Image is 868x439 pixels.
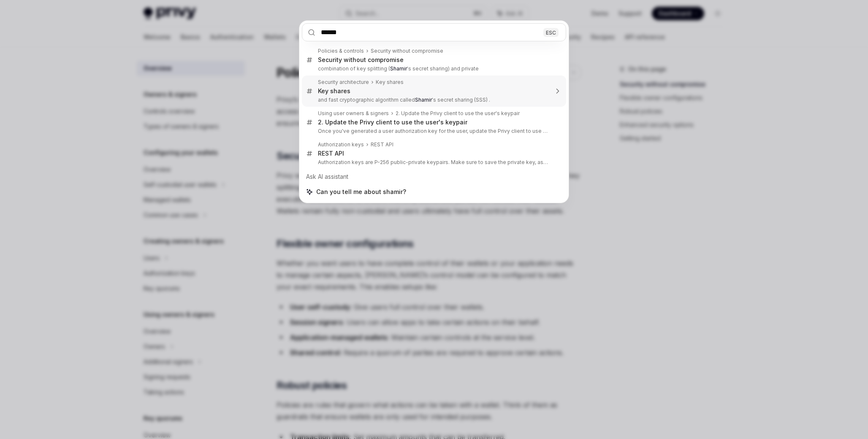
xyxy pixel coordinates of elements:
[371,48,443,54] div: Security without compromise
[396,110,520,117] div: 2. Update the Privy client to use the user's keypair
[318,159,548,166] p: Authorization keys are P-256 public-private keypairs. Make sure to save the private key, as Privy
[316,188,406,196] span: Can you tell me about shamir?
[318,110,389,117] div: Using user owners & signers
[390,65,407,72] b: Shamir
[302,169,566,184] div: Ask AI assistant
[543,28,559,37] div: ESC
[415,97,432,103] b: Shamir
[376,79,404,86] div: Key shares
[318,150,344,157] div: REST API
[318,48,364,54] div: Policies & controls
[318,119,467,126] div: 2. Update the Privy client to use the user's keypair
[318,128,548,135] p: Once you've generated a user authorization key for the user, update the Privy client to use the user
[318,65,548,72] p: combination of key splitting ( 's secret sharing) and private
[318,56,404,64] div: Security without compromise
[318,141,364,148] div: Authorization keys
[318,87,350,95] div: Key shares
[318,97,548,103] p: and fast cryptographic algorithm called 's secret sharing (SSS) .
[371,141,393,148] div: REST API
[318,79,369,86] div: Security architecture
